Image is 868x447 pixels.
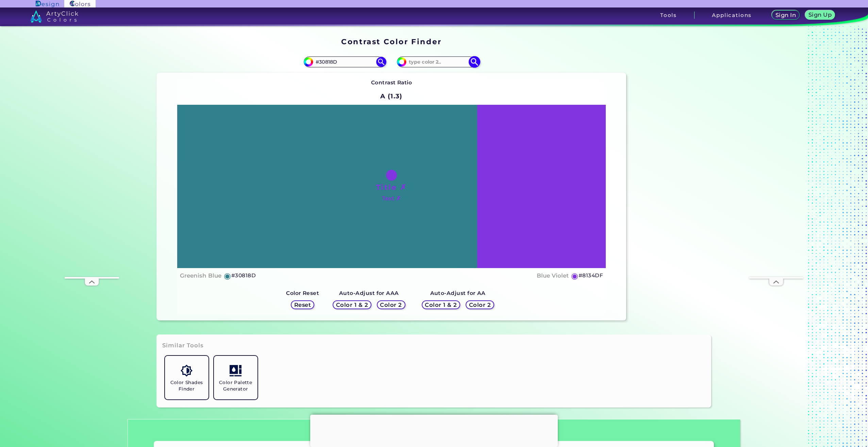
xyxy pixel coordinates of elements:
[162,353,211,402] a: Color Shades Finder
[217,379,255,392] h5: Color Palette Generator
[371,79,412,86] strong: Contrast Ratio
[712,13,752,18] h3: Applications
[162,342,204,350] h3: Similar Tools
[377,89,405,104] h2: A (1.3)
[571,272,579,280] h5: ◉
[30,10,78,22] img: logo_artyclick_colors_white.svg
[181,365,193,377] img: icon_color_shades.svg
[430,290,486,296] strong: Auto-Adjust for AA
[579,271,603,280] h5: #8134DF
[773,11,798,19] a: Sign In
[406,57,470,66] input: type color 2..
[468,56,480,68] img: icon search
[376,182,407,192] h1: Title ✗
[231,271,256,280] h5: #30818D
[310,415,558,445] iframe: Advertisement
[295,302,310,308] h5: Reset
[65,73,119,277] iframe: Advertisement
[224,272,231,280] h5: ◉
[629,35,714,323] iframe: Advertisement
[180,271,221,281] h4: Greenish Blue
[660,13,677,18] h3: Tools
[809,12,831,17] h5: Sign Up
[339,290,399,296] strong: Auto-Adjust for AAA
[338,302,367,308] h5: Color 1 & 2
[470,302,490,308] h5: Color 2
[376,57,386,67] img: icon search
[286,290,319,296] strong: Color Reset
[211,353,260,402] a: Color Palette Generator
[427,302,455,308] h5: Color 1 & 2
[341,36,441,47] h1: Contrast Color Finder
[381,302,401,308] h5: Color 2
[382,194,401,203] h4: Text ✗
[537,271,569,281] h4: Blue Violet
[806,11,833,19] a: Sign Up
[168,379,206,392] h5: Color Shades Finder
[749,73,803,277] iframe: Advertisement
[230,365,241,377] img: icon_col_pal_col.svg
[36,1,59,7] img: ArtyClick Design logo
[777,13,795,18] h5: Sign In
[313,57,377,66] input: type color 1..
